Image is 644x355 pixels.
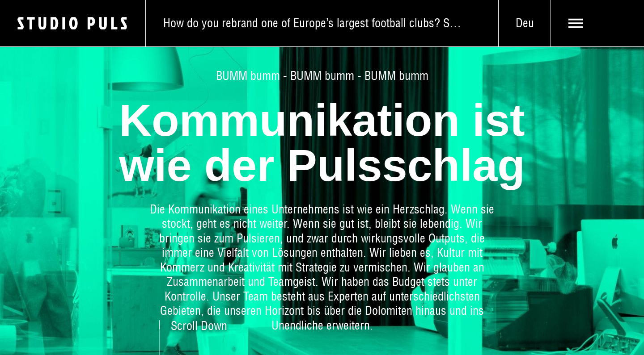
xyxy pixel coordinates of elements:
[499,16,551,31] span: Deu
[51,69,593,84] span: BUMM bumm - BUMM bumm - BUMM bumm
[163,16,464,31] span: How do you rebrand one of Europe’s largest football clubs? Smörgåsbord Studio shares its wisdom
[171,320,227,332] span: Scroll Down
[119,98,525,188] h1: Kommunikation ist wie der Pulsschlag
[148,202,496,333] p: Die Kommunikation eines Unternehmens ist wie ein Herzschlag. Wenn sie stockt, geht es nicht weite...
